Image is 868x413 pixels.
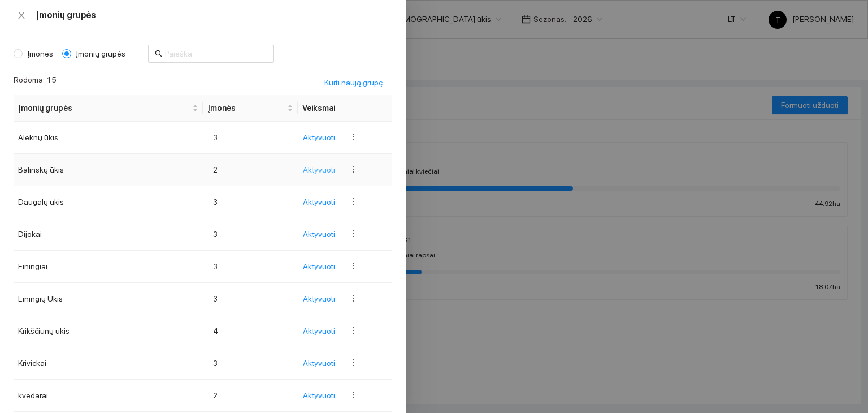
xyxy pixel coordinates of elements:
[349,294,358,303] span: more
[14,95,203,122] th: this column's title is Įmonių grupės,this column is sortable
[207,227,223,242] span: 3
[14,380,203,412] td: kvedarai
[349,390,358,399] span: more
[207,356,223,371] span: 3
[303,357,335,369] span: Aktyvuoti
[36,9,392,21] div: Įmonių grupės
[302,354,344,372] button: Aktyvuoti
[324,76,383,89] span: Kurti naują grupę
[14,10,29,21] button: Close
[302,193,344,211] button: Aktyvuoti
[303,389,335,402] span: Aktyvuoti
[315,74,392,92] button: Kurti naują grupę
[302,128,344,147] button: Aktyvuoti
[155,50,163,58] span: search
[303,325,335,337] span: Aktyvuoti
[349,132,358,141] span: more
[303,196,335,208] span: Aktyvuoti
[302,225,344,243] button: Aktyvuoti
[207,324,224,338] span: 4
[14,122,203,154] td: Aleknų ūkis
[349,197,358,206] span: more
[349,261,358,270] span: more
[14,251,203,283] td: Einingiai
[349,326,358,335] span: more
[14,283,203,315] td: Einingių Ūkis
[349,229,358,238] span: more
[207,162,223,177] span: 2
[71,48,130,60] span: Įmonių grupės
[303,164,335,176] span: Aktyvuoti
[302,290,344,308] button: Aktyvuoti
[303,292,335,305] span: Aktyvuoti
[302,386,344,405] button: Aktyvuoti
[302,322,344,340] button: Aktyvuoti
[203,95,298,122] th: this column's title is Įmonės,this column is sortable
[207,291,223,306] span: 3
[303,131,335,144] span: Aktyvuoti
[14,315,203,347] td: Krikščiūnų ūkis
[303,260,335,273] span: Aktyvuoti
[14,218,203,251] td: Dijokai
[14,347,203,380] td: Krivickai
[349,358,358,367] span: more
[14,74,57,92] span: Rodoma: 15
[207,195,223,209] span: 3
[17,11,26,20] span: close
[207,102,285,114] span: Įmonės
[18,102,190,114] span: Įmonių grupės
[207,388,223,403] span: 2
[23,48,58,60] span: Įmonės
[303,228,335,240] span: Aktyvuoti
[14,154,203,186] td: Balinskų ūkis
[349,165,358,174] span: more
[207,130,223,145] span: 3
[298,95,393,122] th: Veiksmai
[165,48,267,60] input: Paieška
[302,161,344,179] button: Aktyvuoti
[302,257,344,276] button: Aktyvuoti
[207,259,223,274] span: 3
[14,186,203,218] td: Daugalų ūkis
